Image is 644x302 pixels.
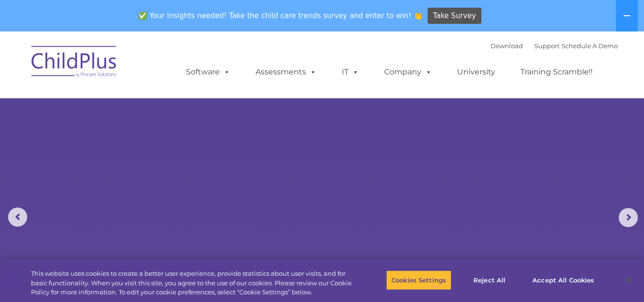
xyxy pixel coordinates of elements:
[375,62,441,82] a: Company
[448,62,505,82] a: University
[433,8,476,24] span: Take Survey
[134,6,426,25] span: ✅ Your insights needed! Take the child care trends survey and enter to win! 👏
[31,269,354,297] div: This website uses cookies to create a better user experience, provide statistics about user visit...
[27,39,122,87] img: ChildPlus by Procare Solutions
[491,42,523,50] a: Download
[534,42,560,50] a: Support
[618,270,639,291] button: Close
[428,8,481,24] a: Take Survey
[562,42,618,50] a: Schedule A Demo
[246,62,326,82] a: Assessments
[332,62,368,82] a: IT
[491,42,618,50] font: |
[176,62,240,82] a: Software
[511,62,602,82] a: Training Scramble!!
[527,270,599,290] button: Accept All Cookies
[386,270,451,290] button: Cookies Settings
[460,270,519,290] button: Reject All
